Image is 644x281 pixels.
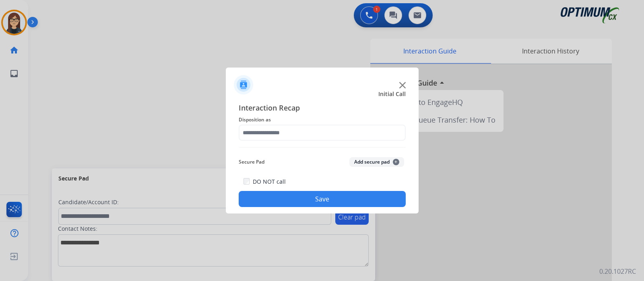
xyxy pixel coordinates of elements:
span: Initial Call [378,90,406,98]
span: Secure Pad [239,157,264,167]
p: 0.20.1027RC [599,267,636,276]
button: Add secure pad+ [349,157,404,167]
span: Disposition as [239,115,406,125]
label: DO NOT call [253,178,286,186]
span: Interaction Recap [239,102,406,115]
button: Save [239,191,406,207]
img: contact-recap-line.svg [239,147,406,148]
span: + [393,159,399,165]
img: contactIcon [234,75,253,94]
